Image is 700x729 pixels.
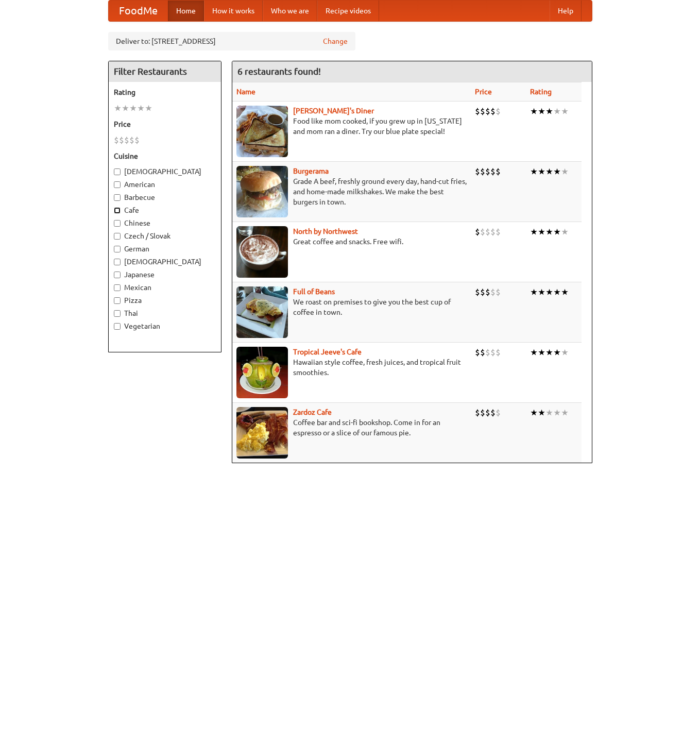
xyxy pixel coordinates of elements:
[236,88,255,96] a: Name
[114,233,121,240] input: Czech / Slovak
[114,218,216,228] label: Chinese
[538,166,545,177] li: ★
[490,347,496,358] li: $
[263,1,317,21] a: Who we are
[553,106,561,117] li: ★
[114,323,121,330] input: Vegetarian
[114,310,121,317] input: Thai
[293,287,335,296] a: Full of Beans
[475,106,480,117] li: $
[530,347,538,358] li: ★
[114,179,216,190] label: American
[561,166,569,177] li: ★
[114,297,121,304] input: Pizza
[114,244,216,254] label: German
[114,168,121,175] input: [DEMOGRAPHIC_DATA]
[114,231,216,241] label: Czech / Slovak
[114,119,216,129] h5: Price
[236,166,288,217] img: burgerama.jpg
[114,192,216,202] label: Barbecue
[485,407,490,418] li: $
[114,295,216,306] label: Pizza
[236,407,288,459] img: zardoz.jpg
[236,106,288,157] img: sallys.jpg
[545,286,553,298] li: ★
[561,407,569,418] li: ★
[545,347,553,358] li: ★
[561,106,569,117] li: ★
[545,226,553,238] li: ★
[545,407,553,418] li: ★
[237,66,321,76] ng-pluralize: 6 restaurants found!
[114,103,122,114] li: ★
[114,151,216,161] h5: Cuisine
[490,226,496,238] li: $
[550,1,582,21] a: Help
[236,357,467,378] p: Hawaiian style coffee, fresh juices, and tropical fruit smoothies.
[538,347,545,358] li: ★
[553,407,561,418] li: ★
[496,286,501,298] li: $
[475,88,492,96] a: Price
[236,417,467,438] p: Coffee bar and sci-fi bookshop. Come in for an espresso or a slice of our famous pie.
[236,176,467,207] p: Grade A beef, freshly ground every day, hand-cut fries, and home-made milkshakes. We make the bes...
[496,106,501,117] li: $
[490,286,496,298] li: $
[114,282,216,293] label: Mexican
[293,348,362,356] a: Tropical Jeeve's Cafe
[496,166,501,177] li: $
[561,286,569,298] li: ★
[134,134,140,146] li: $
[114,321,216,331] label: Vegetarian
[490,106,496,117] li: $
[530,106,538,117] li: ★
[293,227,358,235] a: North by Northwest
[538,106,545,117] li: ★
[293,107,374,115] b: [PERSON_NAME]'s Diner
[475,286,480,298] li: $
[145,103,152,114] li: ★
[496,226,501,238] li: $
[485,106,490,117] li: $
[475,347,480,358] li: $
[490,407,496,418] li: $
[538,407,545,418] li: ★
[496,407,501,418] li: $
[530,286,538,298] li: ★
[236,236,467,247] p: Great coffee and snacks. Free wifi.
[553,226,561,238] li: ★
[114,220,121,227] input: Chinese
[480,347,485,358] li: $
[236,347,288,398] img: jeeves.jpg
[475,226,480,238] li: $
[236,297,467,317] p: We roast on premises to give you the best cup of coffee in town.
[129,134,134,146] li: $
[236,226,288,278] img: north.jpg
[561,347,569,358] li: ★
[119,134,124,146] li: $
[293,167,329,175] a: Burgerama
[114,246,121,252] input: German
[530,226,538,238] li: ★
[530,166,538,177] li: ★
[124,134,129,146] li: $
[108,32,355,50] div: Deliver to: [STREET_ADDRESS]
[293,408,332,416] a: Zardoz Cafe
[545,166,553,177] li: ★
[114,166,216,177] label: [DEMOGRAPHIC_DATA]
[553,286,561,298] li: ★
[475,407,480,418] li: $
[480,407,485,418] li: $
[109,61,221,82] h4: Filter Restaurants
[530,88,552,96] a: Rating
[538,286,545,298] li: ★
[114,207,121,214] input: Cafe
[480,286,485,298] li: $
[114,269,216,280] label: Japanese
[114,259,121,265] input: [DEMOGRAPHIC_DATA]
[114,272,121,278] input: Japanese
